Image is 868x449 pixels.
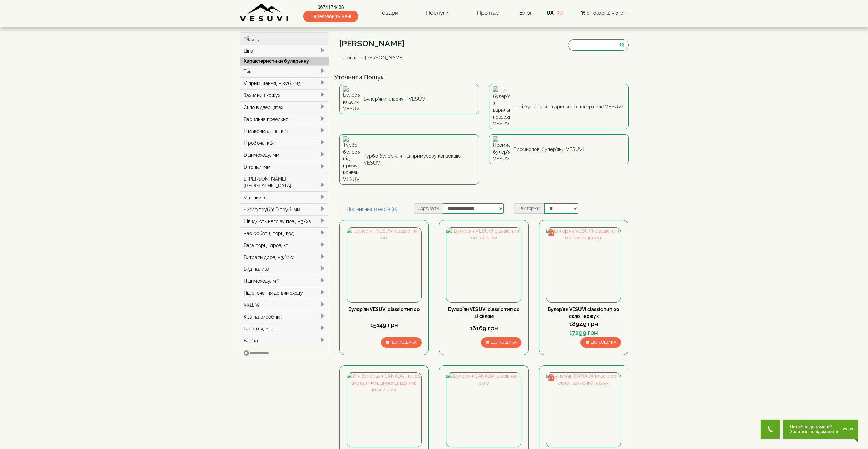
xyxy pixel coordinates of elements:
span: До кошика [591,340,616,345]
div: Бренд [240,335,329,346]
img: Турбо булер'яни під примусову конвекцію VESUVI [343,136,360,183]
div: Фільтр [240,33,329,45]
img: Завод VESUVI [240,3,289,22]
a: Про нас [470,5,505,21]
div: Час роботи, порц. год [240,227,329,239]
div: V приміщення, м.куб. (м3) [240,77,329,89]
label: На сторінці: [514,203,544,214]
div: Захисний кожух [240,89,329,101]
div: Країна виробник [240,311,329,323]
span: До кошика [491,340,517,345]
img: Булер'ян CANADA класік 00 + скло [446,373,521,447]
img: Піч булерьян CANADA тип 00 (метал 4мм, димохід 120 мм) класичний [347,373,421,447]
div: Підключення до димоходу [240,287,329,299]
div: Вид палива [240,263,329,275]
div: Число труб x D труб, мм [240,203,329,215]
a: Булер'ян VESUVI classic тип 00 зі склом [448,307,520,319]
span: Потрібна допомога? [790,424,839,429]
button: 0 товар(ів) - 0грн [579,9,628,17]
img: Печі булер'яни з варильною поверхнею VESUVI [493,86,510,127]
div: D димоходу, мм [240,149,329,161]
img: Булер'ян CANADA класік 00 + скло і захисний кожух [546,373,621,447]
span: 0 товар(ів) - 0грн [587,10,626,16]
div: Витрати дров, м3/міс* [240,251,329,263]
img: Булер'ян VESUVI classic тип 00 [347,228,421,302]
img: Промислові булер'яни VESUVI [493,136,510,162]
a: Порівняння товарів (0) [339,203,404,215]
img: gift [548,229,555,236]
div: Скло в дверцятах [240,101,329,113]
h4: Уточнити Пошук [334,74,634,81]
button: До кошика [580,337,621,348]
div: ККД, % [240,299,329,311]
div: L [PERSON_NAME], [GEOGRAPHIC_DATA] [240,173,329,191]
a: Печі булер'яни з варильною поверхнею VESUVI Печі булер'яни з варильною поверхнею VESUVI [489,84,629,129]
button: Chat button [783,420,858,439]
button: До кошика [381,337,422,348]
div: H димоходу, м** [240,275,329,287]
a: Товари [372,5,405,21]
a: Булер'ян VESUVI classic тип 00 скло + кожух [548,307,619,319]
div: P максимальна, кВт [240,125,329,137]
div: Тип [240,65,329,77]
a: RU [556,10,563,16]
a: UA [547,10,554,16]
img: gift [548,374,555,381]
img: Булер'яни класичні VESUVI [343,86,360,112]
img: Булер'ян VESUVI classic тип 00 скло + кожух [546,228,621,302]
div: 17299 грн [546,328,621,337]
div: 15149 грн [347,321,422,329]
span: Передзвоніть мені [303,11,358,22]
button: До кошика [481,337,521,348]
div: Вага порції дров, кг [240,239,329,251]
div: 18949 грн [546,320,621,328]
span: Залиште повідомлення [790,429,839,434]
a: 0674174438 [303,4,358,11]
div: Варильна поверхня [240,113,329,125]
button: Get Call button [761,420,780,439]
div: Гарантія, міс [240,323,329,335]
div: 16169 грн [446,324,521,333]
a: Блог [519,9,532,16]
div: Швидкість нагріву пов., м3/хв [240,215,329,227]
div: Характеристики булерьяну [240,57,329,65]
a: Булер'ян VESUVI classic тип 00 [348,307,420,312]
div: V топки, л [240,191,329,203]
div: Ціна [240,45,329,57]
div: D топки, мм [240,161,329,173]
a: Булер'яни класичні VESUVI Булер'яни класичні VESUVI [339,84,479,114]
img: Булер'ян VESUVI classic тип 00 зі склом [446,228,521,302]
li: [PERSON_NAME] [359,54,404,61]
div: P робоча, кВт [240,137,329,149]
a: Турбо булер'яни під примусову конвекцію VESUVI Турбо булер'яни під примусову конвекцію VESUVI [339,134,479,185]
a: Промислові булер'яни VESUVI Промислові булер'яни VESUVI [489,134,629,164]
a: Послуги [419,5,456,21]
h1: [PERSON_NAME] [339,39,409,48]
a: Головна [339,55,358,60]
span: До кошика [392,340,417,345]
label: Сортувати: [414,203,443,214]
